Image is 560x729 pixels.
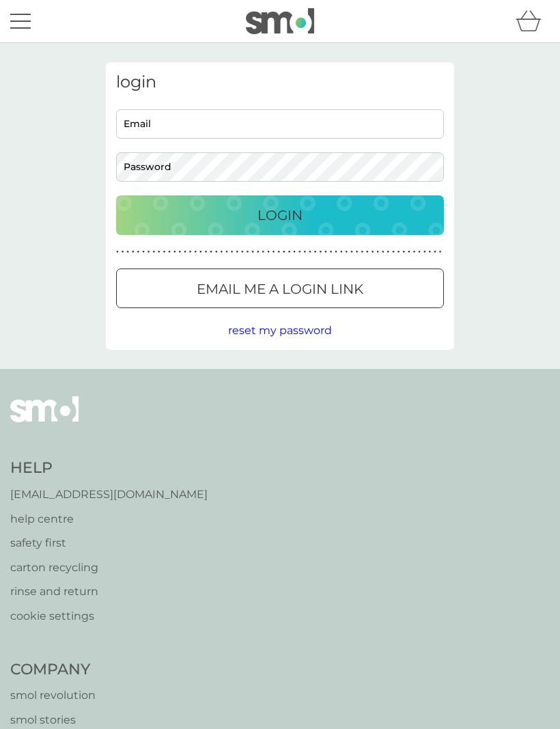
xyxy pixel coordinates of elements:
p: ● [376,249,379,256]
p: ● [210,249,212,256]
p: ● [168,249,171,256]
p: ● [314,249,317,256]
p: ● [356,249,359,256]
p: ● [366,249,369,256]
p: ● [429,249,432,256]
a: rinse and return [10,583,208,601]
p: ● [189,249,192,256]
p: ● [267,249,270,256]
img: smol [246,8,314,34]
p: ● [231,249,234,256]
p: ● [116,249,119,256]
a: carton recycling [10,559,208,577]
button: menu [10,8,31,34]
p: ● [236,249,238,256]
a: help centre [10,510,208,528]
p: ● [251,249,254,256]
p: ● [324,249,327,256]
p: ● [372,249,374,256]
p: ● [408,249,410,256]
p: ● [293,249,296,256]
p: ● [163,249,166,256]
p: ● [309,249,311,256]
a: smol stories [10,711,156,729]
p: ● [199,249,202,256]
p: ● [137,249,140,256]
h4: Company [10,659,156,680]
p: ● [247,249,249,256]
span: reset my password [228,324,332,337]
p: ● [283,249,285,256]
button: reset my password [228,322,332,340]
p: ● [397,249,400,256]
p: ● [257,249,260,256]
button: Email me a login link [116,269,444,308]
p: ● [382,249,384,256]
a: smol revolution [10,687,156,704]
p: ● [413,249,416,256]
p: ● [148,249,150,256]
p: ● [350,249,353,256]
p: ● [184,249,186,256]
a: [EMAIL_ADDRESS][DOMAIN_NAME] [10,486,208,504]
a: cookie settings [10,607,208,625]
p: ● [340,249,343,256]
p: ● [173,249,176,256]
p: ● [288,249,291,256]
p: ● [179,249,182,256]
p: ● [361,249,363,256]
p: ● [434,249,436,256]
p: ● [194,249,197,256]
p: ● [205,249,208,256]
p: ● [262,249,265,256]
p: ● [423,249,426,256]
p: ● [241,249,244,256]
button: Login [116,195,444,235]
p: ● [225,249,228,256]
p: ● [392,249,395,256]
p: ● [304,249,307,256]
p: ● [335,249,337,256]
p: ● [126,249,129,256]
p: ● [402,249,405,256]
p: ● [215,249,218,256]
p: Login [257,204,303,226]
p: ● [132,249,135,256]
p: ● [158,249,160,256]
p: ● [330,249,333,256]
a: safety first [10,534,208,552]
p: ● [122,249,124,256]
h4: Help [10,458,208,479]
p: ● [418,249,421,256]
p: ● [152,249,155,256]
p: ● [298,249,301,256]
p: ● [319,249,322,256]
img: smol [10,396,79,443]
p: ● [439,249,442,256]
p: Email me a login link [197,278,363,300]
p: ● [346,249,348,256]
p: ● [142,249,145,256]
p: ● [277,249,280,256]
div: basket [516,8,550,35]
p: ● [272,249,275,256]
h3: login [116,72,444,92]
p: ● [221,249,223,256]
p: ● [387,249,390,256]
